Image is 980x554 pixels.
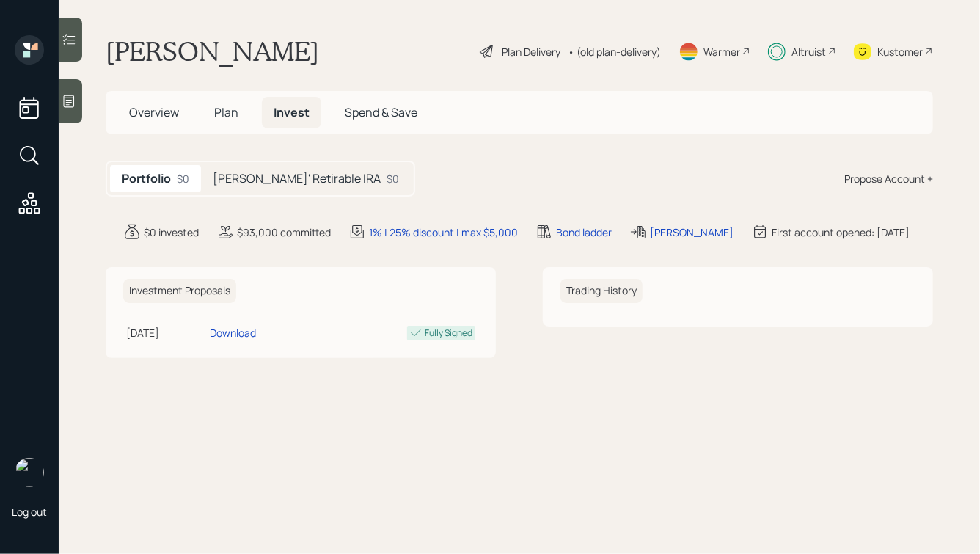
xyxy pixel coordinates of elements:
div: Fully Signed [425,327,472,340]
span: Spend & Save [345,104,417,120]
span: Plan [214,104,238,120]
div: $93,000 committed [237,225,331,240]
div: First account opened: [DATE] [772,225,910,240]
div: Warmer [703,44,740,59]
img: hunter_neumayer.jpg [15,458,44,487]
h1: [PERSON_NAME] [106,35,319,68]
div: [PERSON_NAME] [650,225,734,240]
h5: [PERSON_NAME]' Retirable IRA [213,172,381,186]
div: • (old plan-delivery) [568,44,661,59]
div: $0 invested [144,225,199,240]
div: Altruist [791,44,826,59]
div: Plan Delivery [502,44,560,59]
div: $0 [177,171,189,186]
div: Log out [12,505,47,519]
div: Bond ladder [556,225,612,240]
h5: Portfolio [122,172,171,186]
span: Invest [274,104,310,120]
div: [DATE] [126,325,204,340]
h6: Investment Proposals [123,279,236,303]
div: Kustomer [877,44,923,59]
h6: Trading History [560,279,643,303]
div: 1% | 25% discount | max $5,000 [369,225,518,240]
span: Overview [129,104,179,120]
div: $0 [387,171,399,186]
div: Download [210,325,256,340]
div: Propose Account + [844,171,933,186]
